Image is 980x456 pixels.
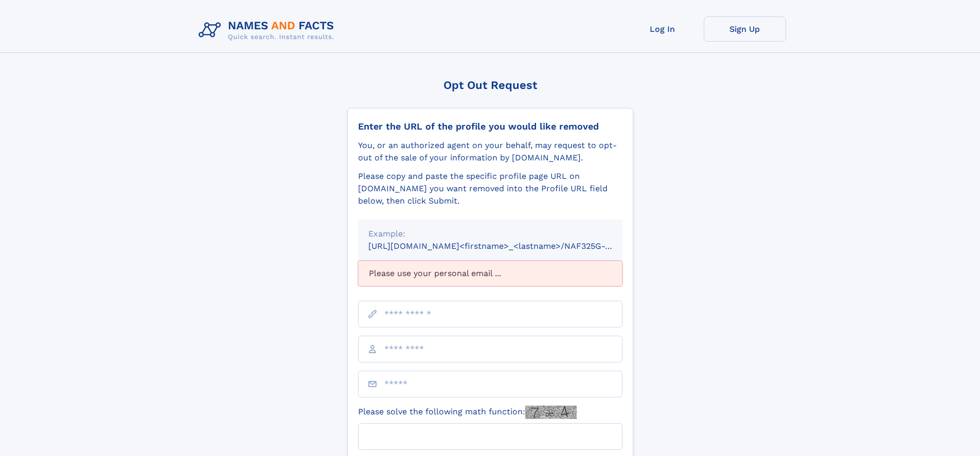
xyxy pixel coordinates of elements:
div: Example: [368,228,612,240]
a: Log In [621,16,704,42]
img: Logo Names and Facts [194,16,343,44]
div: Please copy and paste the specific profile page URL on [DOMAIN_NAME] you want removed into the Pr... [358,170,622,207]
label: Please solve the following math function: [358,406,577,419]
div: Opt Out Request [347,79,633,92]
small: [URL][DOMAIN_NAME]<firstname>_<lastname>/NAF325G-xxxxxxxx [368,241,642,251]
div: Enter the URL of the profile you would like removed [358,121,622,132]
div: You, or an authorized agent on your behalf, may request to opt-out of the sale of your informatio... [358,139,622,164]
div: Please use your personal email ... [358,261,622,286]
a: Sign Up [704,16,786,42]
